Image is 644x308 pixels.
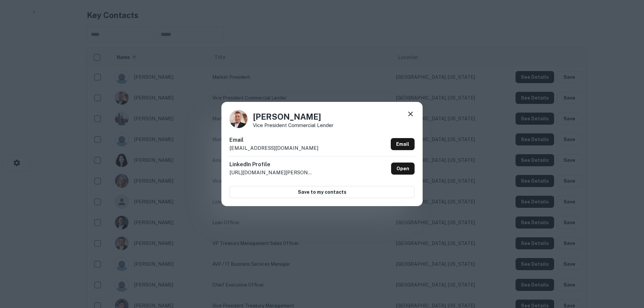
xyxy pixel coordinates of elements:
img: 1517889284859 [229,110,248,128]
h4: [PERSON_NAME] [253,111,333,123]
p: [URL][DOMAIN_NAME][PERSON_NAME] [229,169,313,177]
iframe: Chat Widget [610,254,644,287]
a: Email [391,138,415,150]
a: Open [391,163,415,175]
h6: Email [229,136,318,144]
p: [EMAIL_ADDRESS][DOMAIN_NAME] [229,144,318,152]
h6: LinkedIn Profile [229,161,313,169]
button: Save to my contacts [229,186,415,198]
p: Vice President Commercial Lender [253,123,333,128]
